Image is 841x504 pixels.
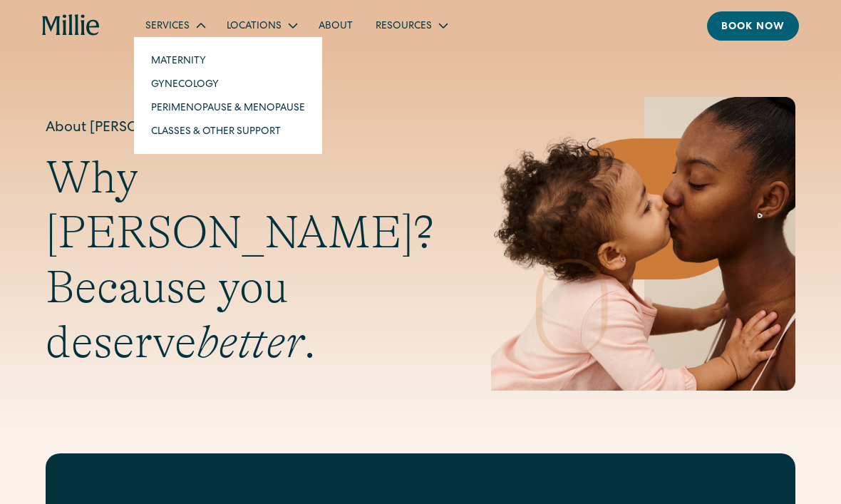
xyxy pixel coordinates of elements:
[215,14,307,37] div: Locations
[491,97,795,391] img: Mother and baby sharing a kiss, highlighting the emotional bond and nurturing care at the heart o...
[140,96,316,119] a: Perimenopause & Menopause
[140,48,316,72] a: Maternity
[42,14,100,37] a: home
[134,37,322,154] nav: Services
[364,14,458,37] div: Resources
[46,150,434,369] h2: Why [PERSON_NAME]? Because you deserve .
[140,72,316,96] a: Gynecology
[707,11,799,41] a: Book now
[307,14,364,37] a: About
[197,317,304,368] em: better
[145,19,190,34] div: Services
[134,14,215,37] div: Services
[376,19,432,34] div: Resources
[140,119,316,143] a: Classes & Other Support
[227,19,282,34] div: Locations
[46,118,434,139] h1: About [PERSON_NAME] Clinic
[721,20,785,35] div: Book now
